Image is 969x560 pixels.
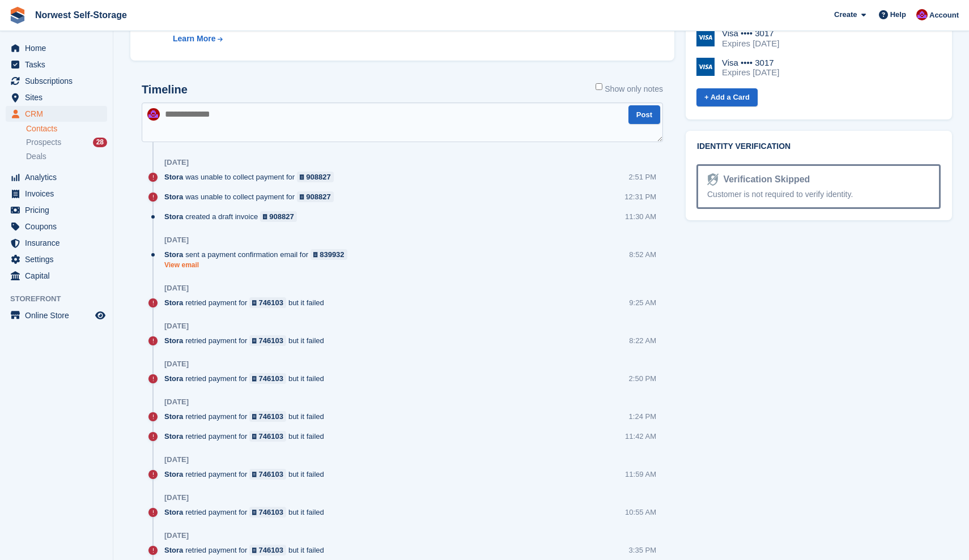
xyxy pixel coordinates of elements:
span: Analytics [25,169,93,185]
img: Daniel Grensinger [147,108,160,121]
div: 12:31 PM [624,191,656,202]
span: Online Store [25,307,93,323]
div: 2:51 PM [629,172,656,182]
div: 746103 [259,431,283,442]
div: [DATE] [164,236,189,245]
a: menu [6,106,107,122]
span: Stora [164,249,183,260]
span: Prospects [26,137,61,148]
span: Stora [164,545,183,555]
div: Verification Skipped [719,173,810,186]
a: Deals [26,151,107,163]
span: CRM [25,106,93,122]
a: menu [6,268,107,284]
div: 908827 [306,191,330,202]
div: retried payment for but it failed [164,507,330,518]
div: was unable to collect payment for [164,191,339,202]
a: menu [6,219,107,234]
a: menu [6,235,107,251]
h2: Identity verification [697,142,941,151]
a: menu [6,89,107,105]
span: Help [890,9,906,20]
div: Customer is not required to verify identity. [707,189,930,200]
div: retried payment for but it failed [164,373,330,384]
div: 746103 [259,297,283,308]
div: [DATE] [164,360,189,369]
a: View email [164,260,353,270]
a: Learn More [173,33,415,45]
div: retried payment for but it failed [164,335,330,346]
a: 746103 [249,373,286,384]
a: 908827 [260,211,297,222]
div: 3:35 PM [629,545,656,555]
div: Expires [DATE] [722,67,779,78]
a: menu [6,40,107,56]
a: Norwest Self-Storage [31,6,131,24]
img: stora-icon-8386f47178a22dfd0bd8f6a31ec36ba5ce8667c1dd55bd0f319d3a0aa187defe.svg [9,7,26,24]
div: 28 [93,138,107,147]
span: Stora [164,191,183,202]
a: menu [6,186,107,202]
div: [DATE] [164,158,189,167]
div: retried payment for but it failed [164,411,330,422]
span: Stora [164,469,183,480]
span: Stora [164,411,183,422]
div: 839932 [320,249,344,260]
div: sent a payment confirmation email for [164,249,353,260]
span: Deals [26,151,46,162]
div: Visa •••• 3017 [722,58,779,68]
div: Expires [DATE] [722,39,779,49]
span: Stora [164,431,183,442]
div: [DATE] [164,455,189,464]
div: 10:55 AM [625,507,656,518]
div: was unable to collect payment for [164,172,339,182]
a: 908827 [297,191,334,202]
span: Stora [164,373,183,384]
div: 746103 [259,469,283,480]
a: menu [6,169,107,185]
div: 908827 [306,172,330,182]
div: created a draft invoice [164,211,303,222]
div: retried payment for but it failed [164,469,330,480]
button: Post [628,105,660,124]
div: 908827 [269,211,294,222]
a: 746103 [249,411,286,422]
span: Storefront [10,293,113,305]
a: 746103 [249,335,286,346]
div: 746103 [259,507,283,518]
div: 9:25 AM [629,297,656,308]
span: Pricing [25,202,93,218]
span: Invoices [25,186,93,202]
span: Insurance [25,235,93,251]
a: menu [6,73,107,89]
div: retried payment for but it failed [164,297,330,308]
span: Capital [25,268,93,284]
a: 839932 [311,249,347,260]
div: [DATE] [164,284,189,293]
span: Sites [25,89,93,105]
a: menu [6,202,107,218]
div: 11:30 AM [625,211,656,222]
a: menu [6,251,107,267]
a: 746103 [249,469,286,480]
div: 11:59 AM [625,469,656,480]
div: Learn More [173,33,215,45]
a: 746103 [249,507,286,518]
label: Show only notes [596,83,663,95]
a: 746103 [249,297,286,308]
div: 8:22 AM [629,335,656,346]
span: Coupons [25,219,93,234]
span: Stora [164,211,183,222]
a: 908827 [297,172,334,182]
div: Visa •••• 3017 [722,28,779,39]
a: Prospects 28 [26,136,107,148]
div: [DATE] [164,397,189,407]
span: Stora [164,172,183,182]
div: [DATE] [164,322,189,331]
span: Account [929,10,959,21]
div: 746103 [259,335,283,346]
img: Daniel Grensinger [916,9,928,20]
span: Stora [164,335,183,346]
div: 746103 [259,373,283,384]
a: menu [6,57,107,72]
